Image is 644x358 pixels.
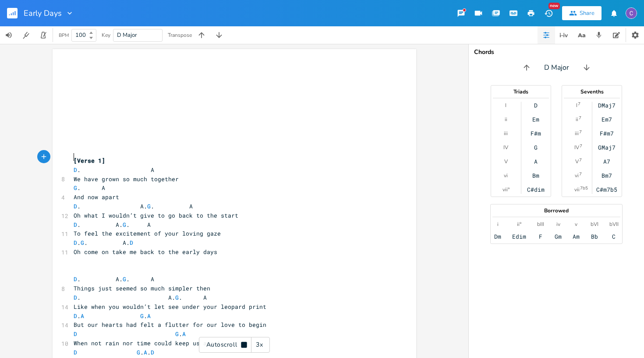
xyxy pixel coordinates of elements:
span: . . [74,312,151,320]
div: Triads [491,89,551,94]
span: G [147,202,151,210]
sup: 7 [579,157,582,164]
span: D [74,348,77,356]
sup: 7 [578,100,580,107]
div: Edim [512,233,526,240]
span: Things just seemed so much simpler then [74,284,210,292]
span: D [74,294,77,301]
div: G [534,144,538,151]
span: [Verse 1] [74,157,105,165]
div: bVI [591,221,598,228]
span: To feel the excitement of your loving gaze [74,229,221,237]
sup: 7 [579,171,582,178]
span: We have grown so much together [74,175,179,183]
div: A7 [603,158,610,165]
div: Key [102,32,110,38]
div: iii [504,130,508,137]
div: Em7 [602,116,612,123]
span: A [147,312,151,320]
div: DMaj7 [598,102,616,109]
div: A [534,158,538,165]
span: . A. . A [74,275,154,283]
div: v [575,221,577,228]
div: ii [505,116,507,123]
span: . [74,330,186,338]
div: IV [503,144,508,151]
span: And now apart [74,193,119,201]
span: D [74,312,77,320]
div: Bm7 [602,172,612,179]
span: A [182,330,186,338]
div: F [539,233,542,240]
img: Calum Wright [626,7,637,19]
span: Oh what I wouldn’t give to go back to the start [74,211,238,219]
span: A [144,348,147,356]
span: . A. . A [74,294,207,301]
span: G [123,221,126,229]
div: iii [575,130,579,137]
span: D Major [544,63,569,73]
div: Autoscroll [199,337,270,353]
span: D [74,275,77,283]
div: C#m7b5 [596,186,617,193]
div: GMaj7 [598,144,616,151]
div: Dm [494,233,501,240]
span: Oh come on take me back to the early days [74,248,217,256]
span: D [74,239,77,247]
span: G [81,239,84,247]
span: D [151,348,154,356]
div: I [576,102,577,109]
div: Bb [591,233,598,240]
span: D Major [117,31,137,39]
div: bVII [609,221,619,228]
div: F#m7 [600,130,614,137]
span: D [74,166,77,174]
div: ii [576,116,578,123]
div: D [534,102,538,109]
div: Am [573,233,580,240]
span: G [175,294,179,301]
span: Like when you wouldn’t let see under your leopard print [74,303,266,311]
span: G [140,312,144,320]
span: G [74,184,77,192]
span: A [81,312,84,320]
span: . A. . A [74,221,151,229]
sup: 7 [579,129,582,136]
span: G [137,348,140,356]
div: Share [580,9,594,17]
div: Transpose [168,32,192,38]
div: Bm [532,172,539,179]
span: D [74,221,77,229]
sup: 7 [580,143,582,150]
span: Early Days [24,9,62,17]
div: Sevenths [562,89,622,94]
span: . A. . A [74,202,193,210]
div: I [505,102,506,109]
span: When not rain nor time could keep us apart: [74,339,224,347]
div: C#dim [527,186,545,193]
div: Chords [474,49,639,55]
div: F#m [531,130,541,137]
div: ii° [517,221,521,228]
button: New [540,5,557,21]
span: D [130,239,133,247]
div: vii° [502,186,510,193]
div: BPM [59,33,69,38]
span: G [123,275,126,283]
span: D [74,202,77,210]
span: But our hearts had felt a flutter for our love to begin [74,321,266,329]
div: vii [574,186,580,193]
span: . . A. [74,239,133,247]
span: . . [74,348,158,356]
div: vi [504,172,508,179]
span: . A [74,184,105,192]
span: D [74,330,77,338]
div: Gm [555,233,562,240]
div: bIII [537,221,544,228]
div: vi [575,172,579,179]
div: V [575,158,579,165]
sup: 7b5 [580,185,588,192]
div: i [497,221,499,228]
div: iv [556,221,560,228]
span: G [175,330,179,338]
